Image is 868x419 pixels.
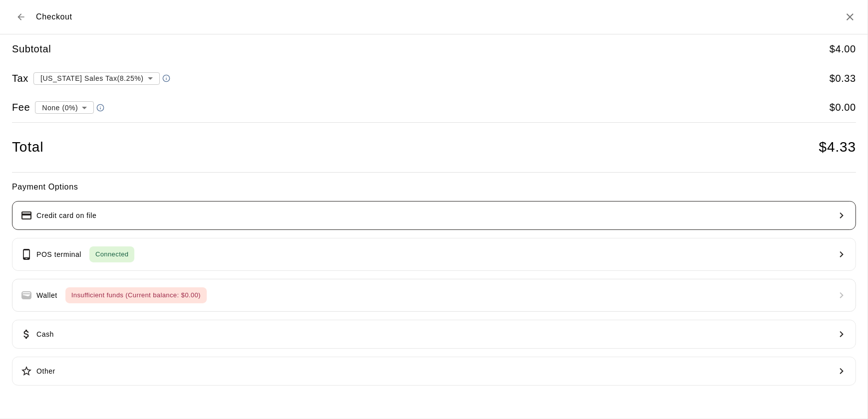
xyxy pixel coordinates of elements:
h5: Fee [12,101,30,114]
h4: $ 4.33 [819,139,856,156]
h5: $ 0.00 [830,101,856,114]
h4: Total [12,139,43,156]
p: Other [36,366,55,377]
button: Other [12,357,856,386]
h5: $ 0.33 [830,72,856,85]
p: Credit card on file [36,210,96,221]
h5: $ 4.00 [830,42,856,56]
h6: Payment Options [12,181,856,194]
button: Close [844,11,856,23]
h5: Tax [12,72,28,85]
div: Checkout [12,8,72,26]
span: Connected [89,249,134,260]
button: Credit card on file [12,201,856,230]
button: Back to cart [12,8,30,26]
div: [US_STATE] Sales Tax ( 8.25 %) [33,69,160,87]
p: POS terminal [36,249,81,260]
h5: Subtotal [12,42,51,56]
p: Cash [36,329,54,340]
button: Cash [12,320,856,349]
button: POS terminalConnected [12,238,856,271]
div: None (0%) [35,98,94,117]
